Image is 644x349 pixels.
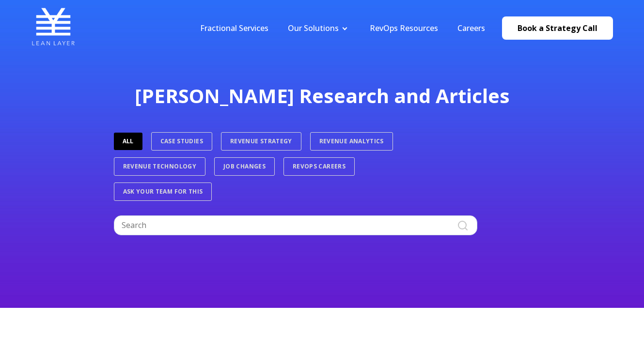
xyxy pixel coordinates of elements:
a: RevOps Resources [370,23,438,33]
a: ALL [114,133,142,150]
a: Book a Strategy Call [502,16,613,40]
span: [PERSON_NAME] Research and Articles [135,82,510,109]
a: Revenue Technology [114,157,205,176]
a: Careers [457,23,485,33]
a: Ask Your Team For This [114,182,212,201]
div: Navigation Menu [190,23,495,33]
a: Fractional Services [200,23,268,33]
a: Case Studies [151,132,212,151]
input: Search [114,215,477,235]
a: Job Changes [214,157,275,176]
a: RevOps Careers [283,157,355,176]
a: Our Solutions [288,23,339,33]
a: Revenue Strategy [221,132,301,151]
a: Revenue Analytics [310,132,393,151]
